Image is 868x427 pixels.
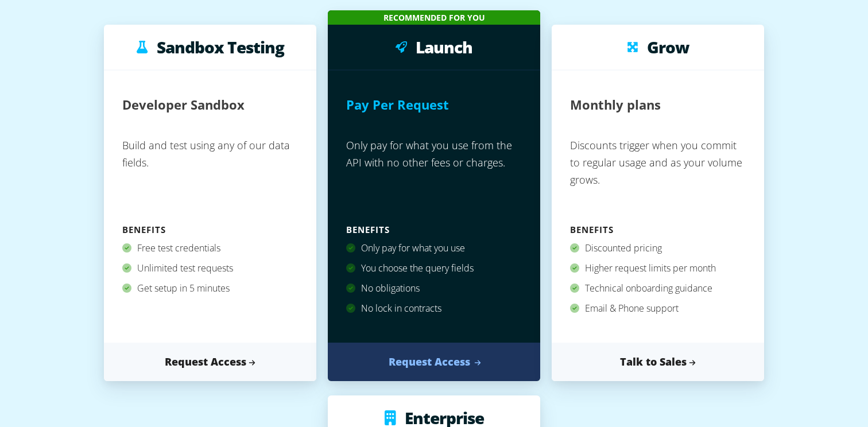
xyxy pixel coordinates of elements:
[346,258,522,278] div: You choose the query fields
[122,278,298,298] div: Get setup in 5 minutes
[346,298,522,319] div: No lock in contracts
[405,409,484,426] h3: Enterprise
[328,10,540,25] div: Recommended for you
[570,298,746,319] div: Email & Phone support
[647,38,689,56] h3: Grow
[157,38,284,56] h3: Sandbox Testing
[122,238,298,258] div: Free test credentials
[104,343,316,381] a: Request Access
[570,238,746,258] div: Discounted pricing
[122,132,298,221] p: Build and test using any of our data fields.
[552,343,764,381] a: Talk to Sales
[570,132,746,221] p: Discounts trigger when you commit to regular usage and as your volume grows.
[122,89,245,121] h2: Developer Sandbox
[570,258,746,278] div: Higher request limits per month
[346,132,522,221] p: Only pay for what you use from the API with no other fees or charges.
[346,278,522,298] div: No obligations
[346,89,449,121] h2: Pay Per Request
[570,89,661,121] h2: Monthly plans
[416,38,472,56] h3: Launch
[122,258,298,278] div: Unlimited test requests
[570,278,746,298] div: Technical onboarding guidance
[346,238,522,258] div: Only pay for what you use
[328,343,540,381] a: Request Access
